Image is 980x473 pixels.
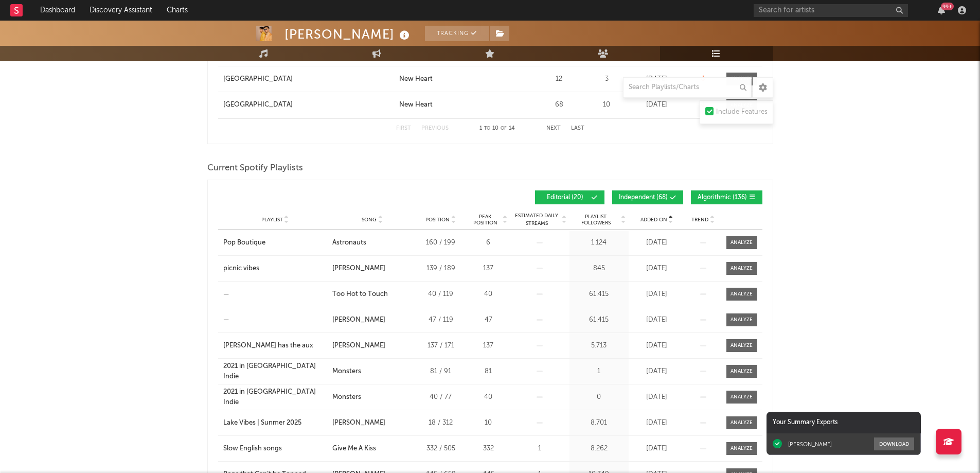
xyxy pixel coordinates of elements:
div: picnic vibes [223,264,259,274]
button: First [396,126,411,131]
span: Trend [691,217,708,223]
div: 1 10 14 [469,122,526,135]
button: Last [571,126,584,131]
div: 61.415 [572,289,626,300]
div: 81 [469,366,508,377]
input: Search Playlists/Charts [623,77,752,98]
a: Pop Boutique [223,238,327,248]
div: [DATE] [631,238,683,248]
div: [DATE] [631,289,683,300]
div: [GEOGRAPHIC_DATA] [223,100,293,110]
div: Astronauts [332,238,366,248]
div: [PERSON_NAME] [788,441,832,448]
div: Lake Vibes | Sunmer 2025 [223,418,301,428]
div: 47 [469,315,508,325]
div: Slow English songs [223,444,282,454]
span: Independent ( 68 ) [619,195,668,201]
div: 81 / 91 [418,366,464,377]
div: [GEOGRAPHIC_DATA] [223,74,293,84]
span: Editorial ( 20 ) [542,195,589,201]
div: [PERSON_NAME] [284,26,412,43]
div: [DATE] [631,74,683,84]
button: Algorithmic(136) [691,190,762,204]
span: Estimated Daily Streams [513,212,561,227]
div: — [223,289,229,300]
div: [PERSON_NAME] [332,341,385,351]
div: 10 [469,418,508,428]
a: picnic vibes [223,264,327,274]
span: Current Spotify Playlists [207,162,303,174]
div: Monsters [332,366,361,377]
div: 12 [536,74,582,84]
a: 2021 in [GEOGRAPHIC_DATA] Indie [223,361,327,381]
div: [DATE] [631,392,683,402]
div: 99 + [941,3,954,10]
a: [GEOGRAPHIC_DATA] [223,74,394,84]
button: Previous [421,126,449,131]
div: [PERSON_NAME] [332,315,385,325]
a: Slow English songs [223,444,327,454]
div: [DATE] [631,341,683,351]
div: [DATE] [631,100,683,110]
div: 3 [587,74,626,84]
input: Search for artists [754,4,908,17]
div: [DATE] [631,264,683,274]
button: Editorial(20) [535,190,604,204]
a: — [223,289,327,300]
div: Give Me A Kiss [332,444,376,454]
div: Monsters [332,392,361,402]
a: — [223,315,327,325]
div: [PERSON_NAME] has the aux [223,341,313,351]
button: Next [546,126,561,131]
a: [GEOGRAPHIC_DATA] [223,100,394,110]
div: 61.415 [572,315,626,325]
div: 139 / 189 [418,264,464,274]
div: 40 [469,289,508,300]
div: New Heart [399,74,433,84]
div: 137 [469,341,508,351]
a: New Heart [399,74,531,84]
div: [DATE] [631,418,683,428]
span: Peak Position [469,214,502,226]
div: 1.124 [572,238,626,248]
div: 332 [469,444,508,454]
span: of [501,126,507,131]
div: 68 [536,100,582,110]
div: 6 [469,238,508,248]
div: 1 [572,366,626,377]
div: 8.262 [572,444,626,454]
div: [DATE] [631,315,683,325]
div: 18 / 312 [418,418,464,428]
div: [PERSON_NAME] [332,264,385,274]
div: 160 / 199 [418,238,464,248]
span: Playlist [261,217,283,223]
div: 845 [572,264,626,274]
div: Pop Boutique [223,238,265,248]
div: 1 [513,444,567,454]
div: 8.701 [572,418,626,428]
a: 2021 in [GEOGRAPHIC_DATA] Indie [223,387,327,407]
div: New Heart [399,100,433,110]
div: Too Hot to Touch [332,289,388,300]
div: [DATE] [631,366,683,377]
div: Your Summary Exports [767,412,921,433]
span: Added On [640,217,667,223]
a: New Heart [399,100,531,110]
button: 99+ [938,6,945,14]
div: 137 [469,264,508,274]
button: Download [874,437,914,450]
div: — [223,315,229,325]
div: 10 [587,100,626,110]
div: 40 / 77 [418,392,464,402]
div: 332 / 505 [418,444,464,454]
div: 40 / 119 [418,289,464,300]
div: 0 [572,392,626,402]
div: 40 [469,392,508,402]
span: Playlist Followers [572,214,620,226]
a: [PERSON_NAME] has the aux [223,341,327,351]
div: [PERSON_NAME] [332,418,385,428]
span: Song [362,217,377,223]
span: to [484,126,490,131]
